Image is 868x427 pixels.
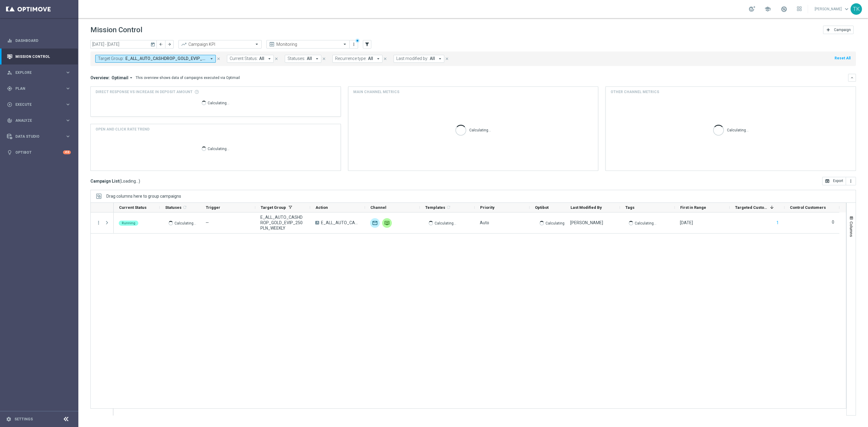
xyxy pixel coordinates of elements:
i: keyboard_arrow_down [850,76,854,80]
div: Plan [7,86,65,91]
button: track_changes Analyze keyboard_arrow_right [7,118,71,123]
div: There are unsaved changes [355,39,360,43]
i: more_vert [848,179,853,184]
h4: Other channel metrics [611,89,659,95]
i: close [383,57,387,61]
span: school [764,6,771,12]
button: Recurrence type: All arrow_drop_down [332,55,382,63]
span: Current Status: [230,56,258,61]
i: gps_fixed [7,86,12,91]
button: play_circle_outline Execute keyboard_arrow_right [7,102,71,107]
button: close [216,55,221,62]
ng-select: Campaign KPI [178,40,262,49]
i: arrow_drop_down [437,56,443,61]
i: more_vert [351,42,356,47]
p: Calculating... [435,220,456,226]
div: This overview shows data of campaigns executed via Optimail [136,75,240,80]
i: arrow_drop_down [267,56,272,61]
i: filter_alt [364,42,370,47]
i: close [274,57,278,61]
button: equalizer Dashboard [7,38,71,43]
button: Reset All [834,55,851,61]
span: Calculate column [181,204,187,211]
span: Tags [625,205,634,210]
button: gps_fixed Plan keyboard_arrow_right [7,86,71,91]
span: Action [316,205,328,210]
span: Auto [480,220,489,225]
span: Recurrence type: [335,56,366,61]
div: Private message [382,218,392,228]
i: open_in_browser [825,179,830,184]
span: Calculate column [445,204,451,211]
i: keyboard_arrow_right [65,70,71,75]
i: arrow_drop_down [314,56,320,61]
div: Mission Control [7,49,71,64]
span: ( [119,178,121,184]
button: close [321,55,327,62]
i: refresh [182,205,187,210]
span: A [315,221,319,224]
i: arrow_forward [167,42,171,46]
h3: Overview: [90,75,110,80]
button: close [274,55,279,62]
button: close [444,55,450,62]
button: arrow_forward [165,40,174,49]
h4: Main channel metrics [353,89,399,95]
a: Mission Control [15,49,71,64]
i: close [216,57,221,61]
span: E_ALL_AUTO_CASHDROP_GOLD_EVIP_250 PLN_WEEKLY [321,220,360,225]
div: +10 [63,150,71,154]
ng-select: Monitoring [266,40,350,49]
span: — [206,220,209,225]
i: preview [269,41,275,47]
span: Target Group [261,205,286,210]
i: close [445,57,449,61]
p: Calculating... [469,127,491,133]
i: close [322,57,326,61]
p: Calculating... [727,127,749,133]
span: Target Group: [98,56,124,61]
a: Settings [14,417,33,421]
i: person_search [7,70,12,75]
button: Data Studio keyboard_arrow_right [7,134,71,139]
button: keyboard_arrow_down [848,74,856,82]
span: Optimail [112,75,128,80]
div: Explore [7,70,65,75]
span: Drag columns here to group campaigns [106,194,181,199]
span: E_ALL_AUTO_CASHDROP_GOLD_EVIP_250 PLN_WEEKLY [125,56,206,61]
button: Optimail arrow_drop_down [110,75,136,80]
button: lightbulb Optibot +10 [7,150,71,155]
i: settings [6,416,11,422]
p: Calculating... [208,146,229,151]
i: lightbulb [7,150,12,155]
button: arrow_back [157,40,165,49]
p: Calculating... [635,220,656,226]
div: Data Studio [7,134,65,139]
div: 13 Oct 2025, Monday [680,220,693,225]
h4: OPEN AND CLICK RATE TREND [96,127,149,132]
i: trending_up [181,41,187,47]
div: Dashboard [7,33,71,49]
span: Explore [15,71,65,74]
i: keyboard_arrow_right [65,118,71,123]
i: add [826,27,831,32]
button: add Campaign [823,26,854,34]
p: Calculating... [175,220,196,226]
span: ) [139,178,140,184]
i: arrow_drop_down [128,75,134,80]
span: Templates [425,205,445,210]
label: 0 [832,219,834,225]
div: person_search Explore keyboard_arrow_right [7,70,71,75]
span: Campaign [834,28,851,32]
span: First in Range [680,205,706,210]
span: Statuses [165,205,181,210]
div: Analyze [7,118,65,123]
i: today [150,42,156,47]
button: Statuses: All arrow_drop_down [285,55,321,63]
i: refresh [446,205,451,210]
a: Dashboard [15,33,71,49]
button: Target Group: E_ALL_AUTO_CASHDROP_GOLD_EVIP_250 PLN_WEEKLY arrow_drop_down [95,55,216,63]
div: Tomasz Kowalczyk [570,220,603,225]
